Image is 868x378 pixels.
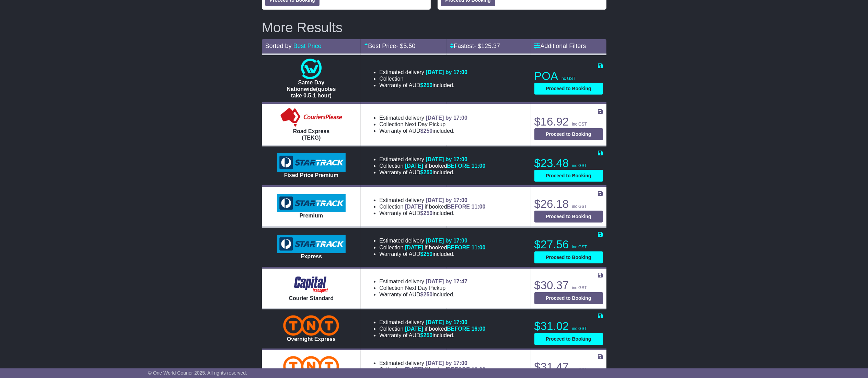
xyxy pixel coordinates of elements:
[426,319,467,325] span: [DATE] by 17:00
[379,169,485,176] li: Warranty of AUD included.
[405,204,485,210] span: if booked
[572,163,587,168] span: inc GST
[148,370,247,376] span: © One World Courier 2025. All rights reserved.
[379,163,485,169] li: Collection
[572,245,587,249] span: inc GST
[534,43,586,49] a: Additional Filters
[289,295,334,301] span: Courier Standard
[572,122,587,127] span: inc GST
[403,43,415,49] span: 5.50
[534,156,603,170] p: $23.48
[420,292,433,297] span: $
[534,238,603,251] p: $27.56
[293,43,322,49] a: Best Price
[426,238,467,244] span: [DATE] by 17:00
[420,82,433,88] span: $
[379,203,485,210] li: Collection
[534,319,603,333] p: $31.02
[379,69,467,75] li: Estimated delivery
[283,315,339,336] img: TNT Domestic: Overnight Express
[424,128,433,134] span: 250
[300,213,323,218] span: Premium
[420,210,433,216] span: $
[405,245,485,250] span: if booked
[424,251,433,257] span: 250
[364,43,415,49] a: Best Price- $5.50
[424,169,433,175] span: 250
[426,360,467,366] span: [DATE] by 17:00
[534,69,603,83] p: POA
[472,163,486,169] span: 11:00
[474,43,500,49] span: - $
[379,128,467,134] li: Warranty of AUD included.
[534,128,603,140] button: Proceed to Booking
[284,172,338,178] span: Fixed Price Premium
[405,163,485,169] span: if booked
[534,115,603,129] p: $16.92
[447,245,470,250] span: BEFORE
[379,82,467,88] li: Warranty of AUD included.
[447,163,470,169] span: BEFORE
[534,360,603,374] p: $31.47
[472,245,486,250] span: 11:00
[291,274,331,295] img: CapitalTransport: Courier Standard
[405,326,485,332] span: if booked
[405,204,423,210] span: [DATE]
[277,194,346,213] img: StarTrack: Premium
[572,204,587,209] span: inc GST
[287,336,336,342] span: Overnight Express
[450,43,500,49] a: Fastest- $125.37
[447,367,470,373] span: BEFORE
[265,43,292,49] span: Sorted by
[447,326,470,332] span: BEFORE
[379,326,485,332] li: Collection
[405,367,485,373] span: if booked
[534,279,603,292] p: $30.37
[405,326,423,332] span: [DATE]
[424,210,433,216] span: 250
[379,366,485,373] li: Collection
[379,197,485,203] li: Estimated delivery
[379,156,485,163] li: Estimated delivery
[481,43,500,49] span: 125.37
[534,197,603,211] p: $26.18
[420,251,433,257] span: $
[426,197,467,203] span: [DATE] by 17:00
[572,326,587,331] span: inc GST
[534,251,603,263] button: Proceed to Booking
[379,291,467,298] li: Warranty of AUD included.
[405,163,423,169] span: [DATE]
[534,292,603,304] button: Proceed to Booking
[379,244,485,251] li: Collection
[420,169,433,175] span: $
[424,292,433,297] span: 250
[472,326,486,332] span: 16:00
[405,367,423,373] span: [DATE]
[426,279,467,284] span: [DATE] by 17:47
[301,59,322,79] img: One World Courier: Same Day Nationwide(quotes take 0.5-1 hour)
[426,69,467,75] span: [DATE] by 17:00
[379,278,467,285] li: Estimated delivery
[447,204,470,210] span: BEFORE
[572,367,587,372] span: inc GST
[420,128,433,134] span: $
[534,170,603,182] button: Proceed to Booking
[534,83,603,95] button: Proceed to Booking
[426,156,467,162] span: [DATE] by 17:00
[379,251,485,257] li: Warranty of AUD included.
[283,356,339,377] img: TNT Domestic: Road Express
[472,367,486,373] span: 16:00
[379,332,485,339] li: Warranty of AUD included.
[420,332,433,338] span: $
[379,360,485,366] li: Estimated delivery
[379,210,485,216] li: Warranty of AUD included.
[293,128,330,141] span: Road Express (TEKG)
[561,76,576,81] span: inc GST
[379,115,467,121] li: Estimated delivery
[572,285,587,290] span: inc GST
[301,253,322,259] span: Express
[379,75,467,82] li: Collection
[396,43,415,49] span: - $
[262,20,606,35] h2: More Results
[405,285,445,291] span: Next Day Pickup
